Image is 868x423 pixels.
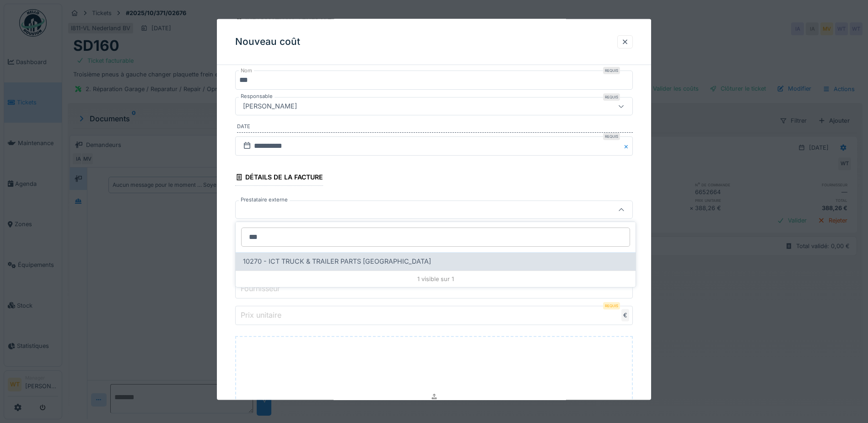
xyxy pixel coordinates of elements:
div: Requis [603,133,620,140]
div: Requis [603,67,620,74]
div: Requis [603,302,620,309]
div: Requis [603,93,620,101]
label: Prestataire externe [239,196,290,204]
span: 10270 - ICT TRUCK & TRAILER PARTS [GEOGRAPHIC_DATA] [243,256,431,266]
button: Close [623,136,633,156]
label: Date [237,123,633,133]
h3: Nouveau coût [235,36,300,48]
div: € [621,309,629,321]
label: Prix unitaire [239,309,283,320]
label: Fournisseur [239,283,282,294]
p: Déposez directement des fichiers ici, ou cliquez pour sélectionner des fichiers [325,400,543,408]
label: Nom [239,67,254,75]
div: Détails de la facture [235,170,323,186]
div: [PERSON_NAME] [239,101,301,111]
div: 1 visible sur 1 [236,271,636,287]
label: Responsable [239,92,275,100]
